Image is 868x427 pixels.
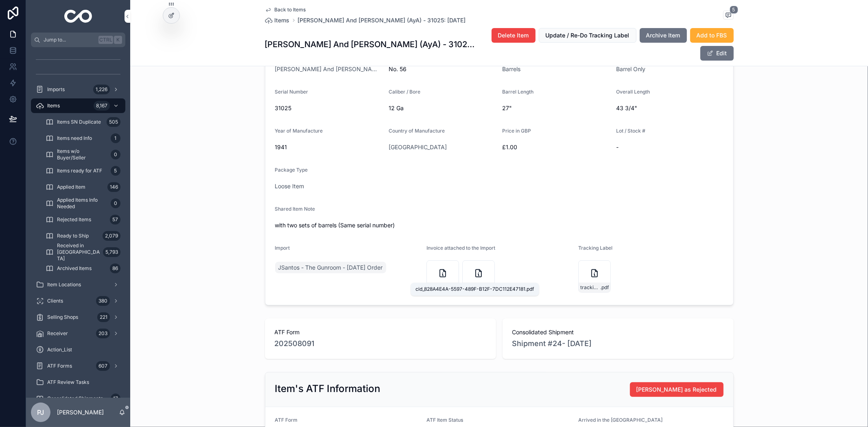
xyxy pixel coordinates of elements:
div: cid_828A4E4A-5597-489F-B12F-7DC112E47181.pdf [416,286,534,293]
span: Clients [47,298,63,304]
div: 1,226 [93,85,110,94]
span: Receiver [47,330,68,337]
a: 202508091 [275,338,315,349]
a: Consolidated Shipments17 [31,391,125,406]
a: Shipment #24- [DATE] [512,338,592,349]
span: Country of Manufacture [389,128,445,134]
span: Shared Item Note [275,206,315,212]
a: ATF Forms607 [31,359,125,373]
div: 86 [110,264,120,273]
span: Ctrl [98,36,113,44]
span: Serial Number [275,89,308,95]
span: ATF Forms [47,363,72,369]
a: Applied Items Info Needed0 [41,196,125,211]
span: ATF Form [275,328,486,336]
div: 146 [107,182,120,192]
a: Received in [GEOGRAPHIC_DATA]5,793 [41,245,125,259]
a: Items [265,16,290,24]
span: Invoice attached to the Import [426,245,495,251]
span: Archive Item [646,31,680,39]
button: Update / Re-Do Tracking Label [539,28,636,43]
span: Arrived in the [GEOGRAPHIC_DATA] [578,417,662,423]
img: App logo [64,10,92,23]
a: Archived Items86 [41,261,125,276]
a: [PERSON_NAME] And [PERSON_NAME] (AyA) [275,65,383,73]
button: [PERSON_NAME] as Rejected [630,382,724,397]
a: [PERSON_NAME] And [PERSON_NAME] (AyA) - 31025: [DATE] [298,16,466,24]
span: Imports [47,86,65,93]
a: Back to Items [265,7,306,13]
span: Tracking Label [578,245,612,251]
span: Ready to Ship [57,233,89,239]
a: Items ready for ATF5 [41,163,125,178]
span: Applied Item [57,184,85,190]
span: Applied Items Info Needed [57,197,107,210]
div: 221 [97,312,110,322]
span: Year of Manufacture [275,128,323,134]
span: K [115,37,121,43]
div: 8,167 [94,101,110,111]
a: [GEOGRAPHIC_DATA] [389,143,447,151]
div: 5,793 [103,247,120,257]
span: with two sets of barrels (Same serial number) [275,221,724,229]
a: Barrel Only [616,65,645,73]
h2: Item's ATF Information [275,382,380,395]
button: Jump to...CtrlK [31,33,125,47]
span: Items [275,16,290,24]
h1: [PERSON_NAME] And [PERSON_NAME] (AyA) - 31025: [DATE] [265,39,478,50]
a: Barrels [503,65,521,73]
span: Package Type [275,167,308,173]
span: No. 56 [389,65,496,73]
span: Consolidated Shipments [47,395,103,402]
div: 203 [96,329,110,338]
a: ATF Review Tasks [31,375,125,390]
span: Items w/o Buyer/Seller [57,148,107,161]
div: 607 [96,361,110,371]
span: Back to Items [275,7,306,13]
span: tracking_label [580,284,600,291]
span: Jump to... [44,37,95,43]
div: 2,079 [103,231,120,241]
span: 27" [503,104,610,112]
span: Items ready for ATF [57,168,102,174]
span: [PERSON_NAME] as Rejected [636,386,717,394]
span: PJ [37,407,44,417]
span: ATF Form [275,417,298,423]
span: Loose Item [275,182,304,190]
button: Edit [700,46,734,61]
div: 380 [96,296,110,306]
span: Caliber / Bore [389,89,420,95]
a: Items need Info1 [41,131,125,146]
a: Selling Shops221 [31,310,125,325]
span: JSantos - The Gunroom - [DATE] Order [278,264,383,272]
span: Items SN Duplicate [57,119,101,125]
div: 0 [111,198,120,208]
span: Archived Items [57,265,92,272]
div: 17 [111,394,120,403]
span: - [616,143,724,151]
span: Items need Info [57,135,92,142]
button: 5 [723,11,734,21]
span: Update / Re-Do Tracking Label [546,31,630,39]
button: Add to FBS [690,28,734,43]
span: Delete Item [498,31,529,39]
div: scrollable content [26,47,130,398]
span: Consolidated Shipment [512,328,724,336]
a: Items8,167 [31,98,125,113]
a: Action_List [31,342,125,357]
span: Import [275,245,290,251]
span: Rejected Items [57,216,91,223]
button: Delete Item [492,28,536,43]
span: ATF Review Tasks [47,379,89,386]
span: Barrel Length [503,89,534,95]
a: Item Locations [31,277,125,292]
a: Imports1,226 [31,82,125,97]
a: Receiver203 [31,326,125,341]
span: .pdf [600,284,609,291]
span: ATF Item Status [426,417,463,423]
div: 57 [110,215,120,224]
